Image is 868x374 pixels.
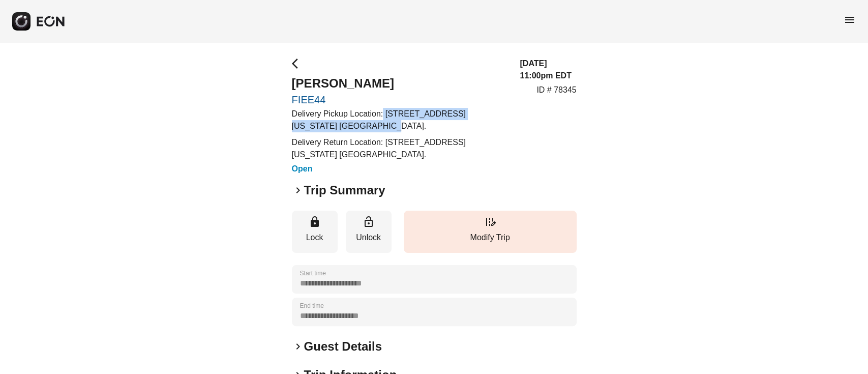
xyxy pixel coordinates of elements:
[351,232,386,244] p: Unlock
[844,14,856,26] span: menu
[309,216,321,228] span: lock
[292,211,338,253] button: Lock
[292,108,508,132] p: Delivery Pickup Location: [STREET_ADDRESS][US_STATE] [GEOGRAPHIC_DATA].
[292,136,508,161] p: Delivery Return Location: [STREET_ADDRESS][US_STATE] [GEOGRAPHIC_DATA].
[363,216,375,228] span: lock_open
[536,84,576,96] p: ID # 78345
[292,57,304,70] span: arrow_back_ios
[409,232,572,244] p: Modify Trip
[297,232,333,244] p: Lock
[292,163,508,175] h3: Open
[484,216,496,228] span: edit_road
[346,211,392,253] button: Unlock
[404,211,577,253] button: Modify Trip
[292,94,508,106] a: FIEE44
[304,338,382,355] h2: Guest Details
[304,182,385,198] h2: Trip Summary
[292,340,304,353] span: keyboard_arrow_right
[520,57,576,82] h3: [DATE] 11:00pm EDT
[292,75,508,92] h2: [PERSON_NAME]
[292,184,304,196] span: keyboard_arrow_right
